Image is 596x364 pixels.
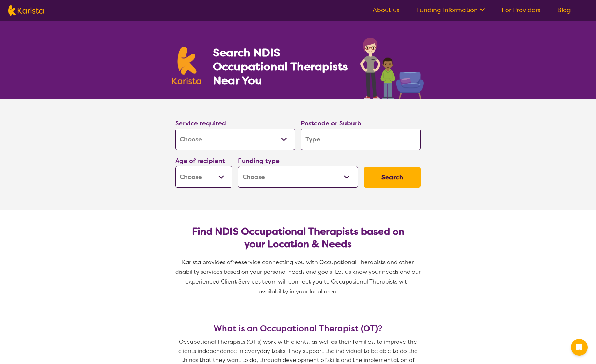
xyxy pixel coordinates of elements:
[230,258,241,266] span: free
[364,167,421,188] button: Search
[175,258,422,295] span: service connecting you with Occupational Therapists and other disability services based on your p...
[557,6,571,14] a: Blog
[238,157,280,165] label: Funding type
[175,157,225,165] label: Age of recipient
[360,38,424,99] img: occupational-therapy
[182,258,230,266] span: Karista provides a
[502,6,541,14] a: For Providers
[172,324,424,333] h3: What is an Occupational Therapist (OT)?
[301,119,362,127] label: Postcode or Suburb
[172,47,201,84] img: Karista logo
[213,46,349,87] h1: Search NDIS Occupational Therapists Near You
[8,5,44,16] img: Karista logo
[416,6,485,14] a: Funding Information
[181,225,415,250] h2: Find NDIS Occupational Therapists based on your Location & Needs
[301,129,421,150] input: Type
[373,6,400,14] a: About us
[175,119,226,127] label: Service required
